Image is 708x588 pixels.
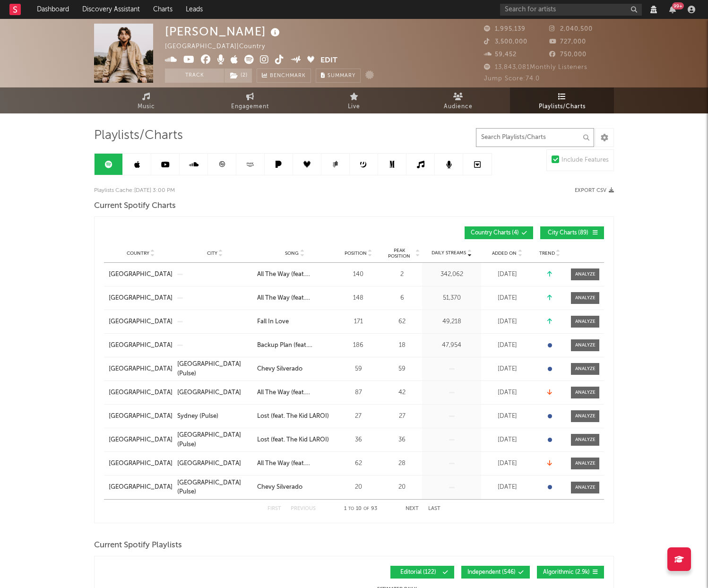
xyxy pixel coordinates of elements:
a: [GEOGRAPHIC_DATA] [177,388,252,398]
div: 27 [384,412,420,421]
button: (2) [224,69,252,83]
a: [GEOGRAPHIC_DATA] [109,317,173,327]
a: [GEOGRAPHIC_DATA] (Pulse) [177,478,252,497]
a: Lost (feat. The Kid LAROI) [257,435,332,445]
div: 59 [337,364,380,374]
div: Fall In Love [257,317,289,327]
div: 59 [384,364,420,374]
span: Added On [492,251,517,256]
span: 750,000 [549,52,587,58]
a: [GEOGRAPHIC_DATA] (Pulse) [177,431,252,449]
div: 1 10 93 [335,503,387,515]
span: Playlists/Charts [94,130,183,141]
span: Country [127,251,149,256]
button: Track [165,69,224,83]
div: [DATE] [484,341,531,350]
a: [GEOGRAPHIC_DATA] [109,294,173,303]
button: Edit [320,55,337,67]
div: [DATE] [484,388,531,398]
a: Chevy Silverado [257,483,332,492]
button: Independent(546) [461,566,530,579]
span: ( 2 ) [224,69,252,83]
div: [GEOGRAPHIC_DATA] [177,459,241,468]
span: 59,452 [484,52,517,58]
div: [DATE] [484,412,531,421]
div: 28 [384,459,420,468]
div: Lost (feat. The Kid LAROI) [257,412,329,421]
span: to [348,507,354,511]
button: City Charts(89) [540,226,604,239]
a: [GEOGRAPHIC_DATA] [109,483,173,492]
span: 727,000 [549,39,586,45]
button: Algorithmic(2.9k) [537,566,604,579]
div: Sydney (Pulse) [177,412,218,421]
span: Algorithmic ( 2.9k ) [543,570,590,575]
span: City [207,251,217,256]
div: 140 [337,270,380,279]
a: All The Way (feat. [PERSON_NAME]) [257,388,332,398]
div: [DATE] [484,317,531,327]
span: Jump Score: 74.0 [484,76,540,82]
a: Benchmark [257,69,311,83]
div: 148 [337,294,380,303]
a: [GEOGRAPHIC_DATA] [109,341,173,350]
span: Engagement [231,101,269,112]
div: 47,954 [424,341,479,350]
button: Last [428,506,440,511]
a: Sydney (Pulse) [177,412,252,421]
a: Fall In Love [257,317,332,327]
div: [PERSON_NAME] [165,24,282,39]
div: 62 [384,317,420,327]
span: Playlists/Charts [539,101,586,112]
div: 27 [337,412,380,421]
span: 13,843,081 Monthly Listeners [484,64,587,70]
a: Live [302,87,406,113]
span: Trend [539,251,555,256]
div: [DATE] [484,294,531,303]
div: [GEOGRAPHIC_DATA] [109,388,173,398]
div: 20 [337,483,380,492]
span: 1,995,139 [484,26,526,32]
div: [DATE] [484,459,531,468]
span: Daily Streams [432,250,466,257]
button: Export CSV [575,188,614,193]
div: 51,370 [424,294,479,303]
button: Editorial(122) [390,566,454,579]
div: 6 [384,294,420,303]
a: Music [94,87,198,113]
a: Lost (feat. The Kid LAROI) [257,412,332,421]
div: 171 [337,317,380,327]
div: Lost (feat. The Kid LAROI) [257,435,329,445]
div: Chevy Silverado [257,364,302,374]
button: First [268,506,281,511]
button: Next [406,506,419,511]
div: [GEOGRAPHIC_DATA] [109,435,173,445]
span: Summary [328,73,355,78]
a: [GEOGRAPHIC_DATA] [177,459,252,468]
span: Song [285,251,299,256]
a: Chevy Silverado [257,364,332,374]
div: [DATE] [484,364,531,374]
div: [GEOGRAPHIC_DATA] [177,388,241,398]
div: 42 [384,388,420,398]
div: [GEOGRAPHIC_DATA] [109,459,173,468]
div: All The Way (feat. [PERSON_NAME]) [257,270,332,279]
a: All The Way (feat. [PERSON_NAME]) [257,294,332,303]
div: [GEOGRAPHIC_DATA] [109,270,173,279]
div: Include Features [561,155,609,166]
p: Playlists Cache: [DATE] 3:00 PM [94,185,175,196]
button: Summary [316,69,361,83]
span: 3,500,000 [484,39,527,45]
span: Current Spotify Charts [94,200,176,212]
a: [GEOGRAPHIC_DATA] [109,364,173,374]
a: Backup Plan (feat. [PERSON_NAME]) [257,341,332,350]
